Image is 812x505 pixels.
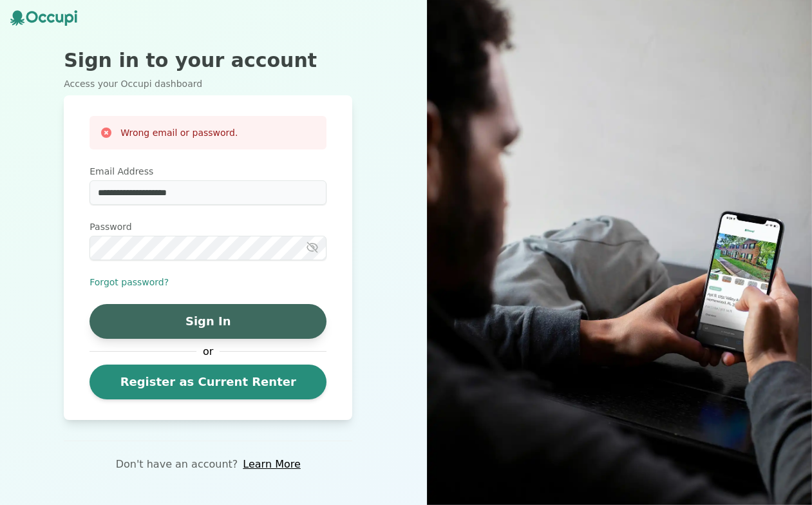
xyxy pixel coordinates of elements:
a: Learn More [243,457,300,472]
button: Sign In [90,304,326,339]
button: Forgot password? [90,276,169,289]
a: Register as Current Renter [90,365,326,399]
p: Don't have an account? [116,457,238,472]
p: Access your Occupi dashboard [64,77,352,90]
label: Password [90,220,326,233]
h2: Sign in to your account [64,49,352,72]
h3: Wrong email or password. [120,126,238,139]
label: Email Address [90,165,326,178]
span: or [196,344,220,359]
